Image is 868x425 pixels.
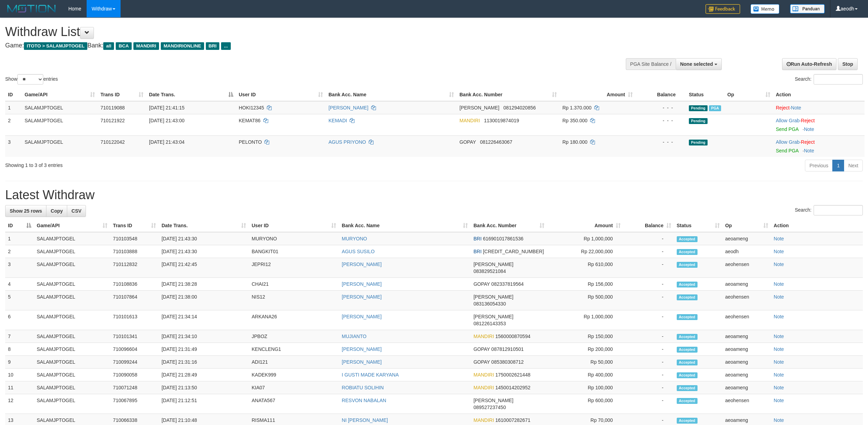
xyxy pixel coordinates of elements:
[677,360,698,365] span: Accepted
[67,205,86,217] a: CSV
[326,88,457,101] th: Bank Acc. Name: activate to sort column ascending
[562,118,587,123] span: Rp 350.000
[239,105,264,110] span: HOKI12345
[776,105,790,110] a: Reject
[547,343,623,356] td: Rp 200,000
[626,58,676,70] div: PGA Site Balance /
[239,118,261,123] span: KEMAT86
[5,258,34,278] td: 3
[547,381,623,394] td: Rp 100,000
[249,343,339,356] td: KENCLENG1
[689,118,708,124] span: Pending
[677,372,698,378] span: Accepted
[473,372,494,378] span: MANDIRI
[110,310,159,330] td: 710101613
[722,343,771,356] td: aeoameng
[100,139,125,145] span: 710122042
[110,343,159,356] td: 710096604
[725,88,773,101] th: Op: activate to sort column ascending
[722,330,771,343] td: aeoameng
[722,219,771,232] th: Op: activate to sort column ascending
[623,278,674,291] td: -
[677,347,698,353] span: Accepted
[774,294,784,300] a: Note
[776,139,801,145] span: ·
[677,314,698,320] span: Accepted
[342,249,375,254] a: AGUS SUSILO
[5,188,863,202] h1: Latest Withdraw
[249,278,339,291] td: CHAI21
[159,381,249,394] td: [DATE] 21:13:50
[801,139,815,145] a: Reject
[249,232,339,245] td: MURYONO
[623,219,674,232] th: Balance: activate to sort column ascending
[473,262,513,267] span: [PERSON_NAME]
[459,118,480,123] span: MANDIRI
[722,232,771,245] td: aeoameng
[159,343,249,356] td: [DATE] 21:31:49
[5,381,34,394] td: 11
[34,245,110,258] td: SALAMJPTOGEL
[623,245,674,258] td: -
[547,232,623,245] td: Rp 1,000,000
[249,394,339,414] td: ANATA567
[623,356,674,369] td: -
[110,394,159,414] td: 710067895
[677,236,698,242] span: Accepted
[674,219,722,232] th: Status: activate to sort column ascending
[110,258,159,278] td: 710112832
[782,58,836,70] a: Run Auto-Refresh
[5,25,572,39] h1: Withdraw List
[342,346,382,352] a: [PERSON_NAME]
[689,140,708,145] span: Pending
[547,258,623,278] td: Rp 610,000
[705,4,740,14] img: Feedback.jpg
[34,291,110,310] td: SALAMJPTOGEL
[206,42,219,50] span: BRI
[342,236,367,241] a: MURYONO
[638,104,683,111] div: - - -
[5,278,34,291] td: 4
[774,372,784,378] a: Note
[623,343,674,356] td: -
[677,282,698,287] span: Accepted
[547,394,623,414] td: Rp 600,000
[471,219,547,232] th: Bank Acc. Number: activate to sort column ascending
[560,88,635,101] th: Amount: activate to sort column ascending
[34,330,110,343] td: SALAMJPTOGEL
[22,88,98,101] th: Game/API: activate to sort column ascending
[342,294,382,300] a: [PERSON_NAME]
[677,385,698,391] span: Accepted
[100,118,125,123] span: 710121922
[249,219,339,232] th: User ID: activate to sort column ascending
[10,208,42,214] span: Show 25 rows
[110,356,159,369] td: 710099244
[773,114,865,135] td: ·
[562,105,591,110] span: Rp 1.370.000
[159,310,249,330] td: [DATE] 21:34:14
[473,346,490,352] span: GOPAY
[805,160,833,171] a: Previous
[814,205,863,215] input: Search:
[5,219,34,232] th: ID: activate to sort column descending
[34,381,110,394] td: SALAMJPTOGEL
[133,42,159,50] span: MANDIRI
[832,160,844,171] a: 1
[473,294,513,300] span: [PERSON_NAME]
[623,310,674,330] td: -
[776,118,801,123] span: ·
[791,105,801,110] a: Note
[771,219,863,232] th: Action
[790,4,825,14] img: panduan.png
[484,118,519,123] span: Copy 1130019874019 to clipboard
[34,356,110,369] td: SALAMJPTOGEL
[110,330,159,343] td: 710101341
[473,314,513,319] span: [PERSON_NAME]
[249,356,339,369] td: ADI121
[5,74,58,85] label: Show entries
[159,394,249,414] td: [DATE] 21:12:51
[774,417,784,423] a: Note
[159,291,249,310] td: [DATE] 21:38:00
[5,369,34,381] td: 10
[473,385,494,390] span: MANDIRI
